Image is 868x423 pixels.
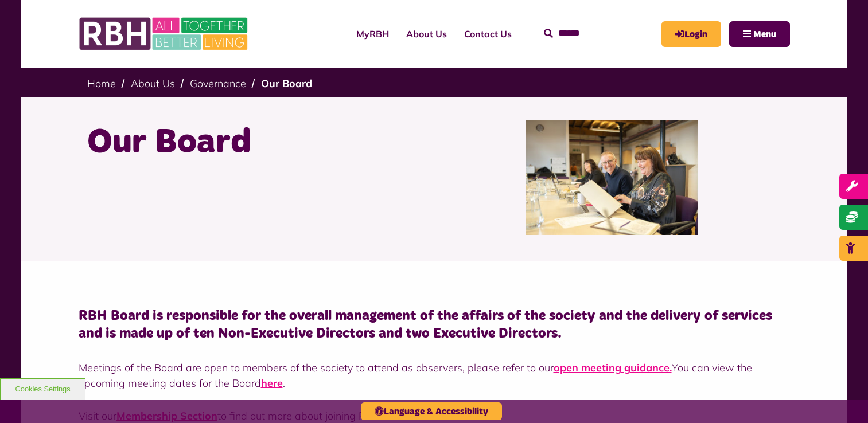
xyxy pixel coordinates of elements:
a: About Us [398,18,456,49]
a: Governance [190,77,246,90]
a: here [261,377,283,390]
a: open meeting guidance. [554,361,672,374]
a: Home [87,77,116,90]
p: Meetings of the Board are open to members of the society to attend as observers, please refer to ... [79,360,790,391]
button: Language & Accessibility [361,402,502,420]
img: RBH [79,11,251,56]
span: Menu [753,30,776,39]
h4: RBH Board is responsible for the overall management of the affairs of the society and the deliver... [79,307,790,343]
a: About Us [131,77,175,90]
button: Navigation [729,21,790,47]
iframe: Netcall Web Assistant for live chat [816,371,868,423]
img: RBH Board 1 [526,120,698,235]
h1: Our Board [87,120,426,165]
a: MyRBH [661,21,721,47]
a: Our Board [261,77,312,90]
a: MyRBH [348,18,398,49]
a: Contact Us [456,18,520,49]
